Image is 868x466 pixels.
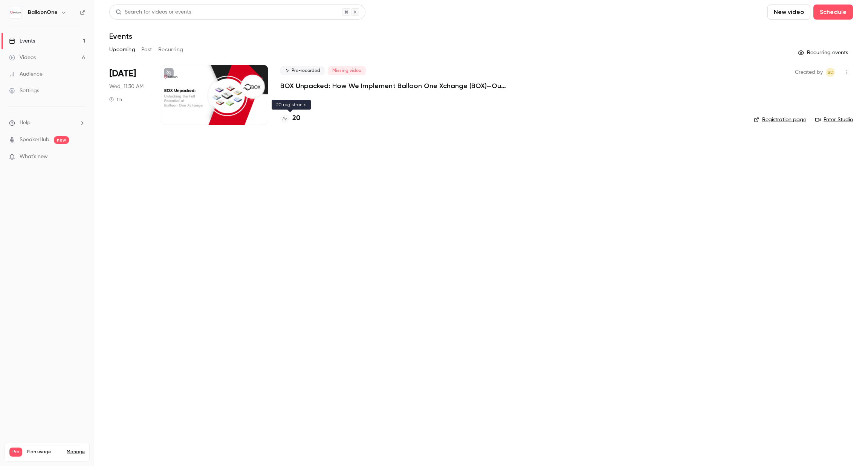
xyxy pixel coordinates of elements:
span: Sitara Duggal [826,68,835,77]
span: Wed, 11:30 AM [109,83,144,90]
a: Enter Studio [815,116,853,123]
div: Videos [9,54,36,61]
div: Audience [9,70,43,78]
li: help-dropdown-opener [9,119,85,127]
div: Events [9,37,35,45]
span: What's new [20,153,48,161]
button: Recurring [158,44,183,56]
span: SD [827,68,834,77]
a: BOX Unpacked: How We Implement Balloon One Xchange (BOX)—Our Proven Project Methodology [280,81,506,90]
button: Upcoming [109,44,135,56]
a: Manage [67,449,85,455]
iframe: Noticeable Trigger [76,154,85,160]
span: Help [20,119,31,127]
a: 20 [280,113,300,123]
span: Created by [795,68,823,77]
a: Registration page [754,116,806,123]
h1: Events [109,32,132,41]
span: Pro [9,448,22,457]
button: New video [767,5,810,20]
span: Pre-recorded [280,66,325,75]
h6: BalloonOne [28,9,58,16]
div: Sep 10 Wed, 11:30 AM (Europe/London) [109,65,149,125]
button: Schedule [813,5,853,20]
h4: 20 [292,113,300,123]
div: 1 h [109,96,122,102]
span: [DATE] [109,68,136,80]
button: Past [141,44,152,56]
div: Search for videos or events [116,8,191,16]
span: Plan usage [27,449,62,455]
a: SpeakerHub [20,136,49,144]
img: BalloonOne [9,6,21,18]
button: Recurring events [795,47,853,59]
span: new [54,136,69,144]
div: Settings [9,87,39,94]
span: Missing video [328,66,366,75]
